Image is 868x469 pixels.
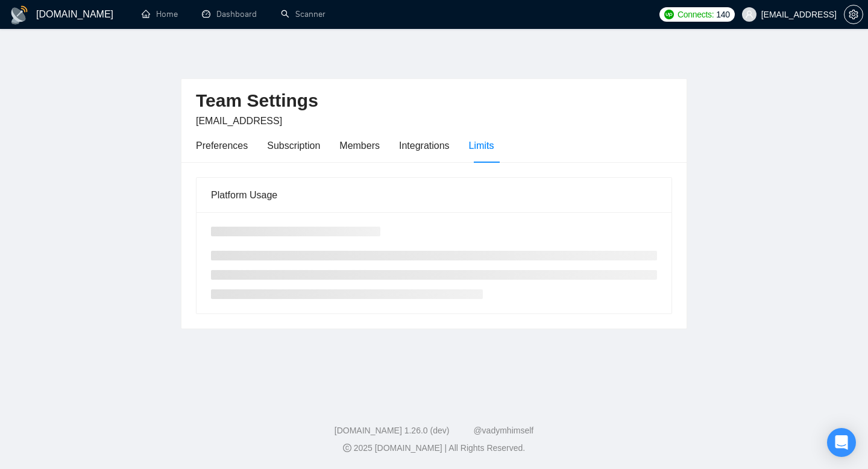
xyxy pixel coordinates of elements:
div: Limits [469,138,494,153]
h2: Team Settings [196,89,672,113]
span: 140 [716,8,729,21]
div: Members [339,138,380,153]
span: copyright [343,444,351,452]
div: Subscription [267,138,320,153]
a: homeHome [142,9,178,19]
div: 2025 [DOMAIN_NAME] | All Rights Reserved. [10,442,858,455]
div: Open Intercom Messenger [827,428,856,457]
a: @vadymhimself [473,426,533,435]
a: searchScanner [281,9,325,19]
a: setting [844,10,863,19]
div: Integrations [399,138,450,153]
div: Platform Usage [211,178,657,212]
span: Connects: [678,8,714,21]
div: Preferences [196,138,248,153]
img: logo [10,5,29,25]
span: [EMAIL_ADDRESS] [196,116,282,126]
a: dashboardDashboard [202,9,257,19]
span: setting [844,10,863,19]
a: [DOMAIN_NAME] 1.26.0 (dev) [335,426,450,435]
button: setting [844,5,863,24]
img: upwork-logo.png [664,10,674,19]
span: user [745,10,753,19]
